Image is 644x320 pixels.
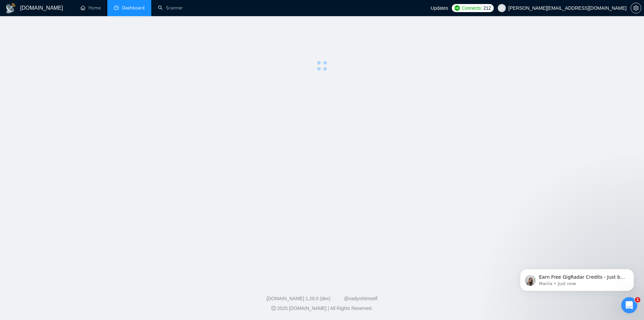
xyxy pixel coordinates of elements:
[510,255,644,302] iframe: Intercom notifications message
[5,3,16,14] img: logo
[621,297,637,313] iframe: Intercom live chat
[344,296,377,301] a: @vadymhimself
[462,4,482,12] span: Connects:
[431,5,448,11] span: Updates
[114,5,119,10] span: dashboard
[267,296,331,301] a: [DOMAIN_NAME] 1.26.0 (dev)
[483,4,491,12] span: 212
[454,5,460,11] img: upwork-logo.png
[635,297,640,303] span: 1
[631,5,641,11] a: setting
[631,5,641,11] span: setting
[80,5,101,11] a: homeHome
[5,305,639,312] div: 2025 [DOMAIN_NAME] | All Rights Reserved.
[631,3,641,13] button: setting
[499,6,504,10] span: user
[271,306,276,311] span: copyright
[158,5,183,11] a: searchScanner
[122,5,145,11] span: Dashboard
